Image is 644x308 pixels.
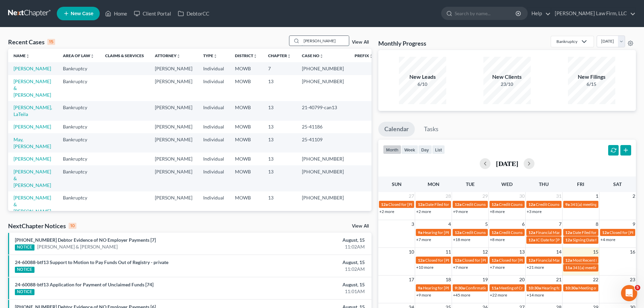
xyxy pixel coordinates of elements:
[401,145,418,154] button: week
[302,36,349,46] input: Search by name...
[230,101,263,120] td: MOWB
[203,53,217,58] a: Typeunfold_more
[198,101,230,120] td: Individual
[369,54,373,58] i: unfold_more
[432,145,445,154] button: list
[100,49,149,62] th: Claims & Services
[482,276,488,284] span: 19
[14,66,51,71] a: [PERSON_NAME]
[536,202,606,207] span: Credit Counseling for [PERSON_NAME]
[15,289,34,295] div: NOTICE
[528,285,541,290] span: 10:30a
[90,54,94,58] i: unfold_more
[352,224,369,229] a: View All
[149,75,198,101] td: [PERSON_NAME]
[378,39,426,47] h3: Monthly Progress
[352,40,369,45] a: View All
[296,75,349,101] td: [PHONE_NUMBER]
[595,220,599,228] span: 8
[69,223,76,229] div: 10
[490,292,507,298] a: +22 more
[527,292,544,298] a: +14 more
[492,230,498,235] span: 12a
[149,133,198,152] td: [PERSON_NAME]
[319,54,324,58] i: unfold_more
[528,230,535,235] span: 12a
[14,78,51,98] a: [PERSON_NAME] & [PERSON_NAME]
[428,181,439,187] span: Mon
[416,209,431,214] a: +2 more
[253,259,365,266] div: August, 15
[399,73,446,81] div: New Leads
[296,152,349,165] td: [PHONE_NUMBER]
[453,292,470,298] a: +45 more
[263,133,296,152] td: 13
[57,165,100,191] td: Bankruptcy
[600,237,615,242] a: +4 more
[57,121,100,133] td: Bankruptcy
[466,181,475,187] span: Tue
[416,292,431,298] a: +9 more
[230,165,263,191] td: MOWB
[399,81,446,88] div: 6/10
[130,7,174,20] a: Client Portal
[492,285,498,290] span: 11a
[453,237,470,242] a: +18 more
[235,53,257,58] a: Districtunfold_more
[499,230,569,235] span: Credit Counseling for [PERSON_NAME]
[632,220,636,228] span: 9
[482,192,488,200] span: 29
[263,152,296,165] td: 13
[198,152,230,165] td: Individual
[418,122,445,137] a: Tasks
[230,133,263,152] td: MOWB
[558,220,562,228] span: 7
[408,276,415,284] span: 17
[527,265,544,270] a: +21 more
[573,265,644,270] span: 341(a) meeting for [PERSON_NAME], III
[425,258,476,263] span: Closed for [PERSON_NAME]
[492,258,498,263] span: 12a
[519,248,525,256] span: 13
[492,202,498,207] span: 12a
[296,101,349,120] td: 21-40799-can13
[296,62,349,75] td: [PHONE_NUMBER]
[230,152,263,165] td: MOWB
[149,165,198,191] td: [PERSON_NAME]
[521,220,525,228] span: 6
[462,202,532,207] span: Credit Counseling for [PERSON_NAME]
[501,181,512,187] span: Wed
[253,281,365,288] div: August, 15
[455,285,465,290] span: 9:30a
[296,191,349,217] td: [PHONE_NUMBER]
[8,38,55,46] div: Recent Cases
[253,243,365,250] div: 11:02AM
[490,265,505,270] a: +7 more
[383,145,401,154] button: month
[418,230,422,235] span: 9a
[425,202,558,207] span: Date Filed for [GEOGRAPHIC_DATA][PERSON_NAME] & [PERSON_NAME]
[416,265,433,270] a: +10 more
[555,192,562,200] span: 31
[528,237,535,242] span: 12a
[15,244,34,251] div: NOTICE
[635,285,640,290] span: 5
[14,53,30,58] a: Nameunfold_more
[198,75,230,101] td: Individual
[213,54,217,58] i: unfold_more
[57,152,100,165] td: Bankruptcy
[536,230,615,235] span: Financial Management for [PERSON_NAME]
[26,54,30,58] i: unfold_more
[263,62,296,75] td: 7
[263,191,296,217] td: 13
[149,191,198,217] td: [PERSON_NAME]
[499,202,569,207] span: Credit Counseling for [PERSON_NAME]
[528,258,535,263] span: 12a
[418,258,425,263] span: 12a
[556,39,577,44] div: Bankruptcy
[445,192,452,200] span: 28
[483,73,531,81] div: New Clients
[490,237,505,242] a: +8 more
[455,230,461,235] span: 12a
[418,202,425,207] span: 12a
